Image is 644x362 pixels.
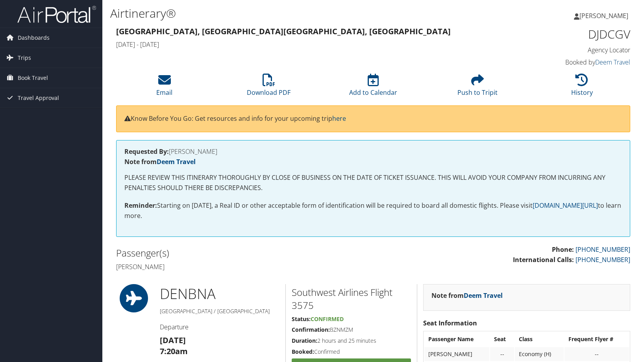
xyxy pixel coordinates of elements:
[423,319,477,327] strong: Seat Information
[124,157,196,166] strong: Note from
[18,48,31,68] span: Trips
[490,332,514,346] th: Seat
[513,255,574,264] strong: International Calls:
[110,5,461,22] h1: Airtinerary®
[349,78,397,97] a: Add to Calendar
[292,326,411,334] h5: BZNMZM
[292,337,411,345] h5: 2 hours and 25 minutes
[292,348,314,355] strong: Booked:
[124,147,169,156] strong: Requested By:
[116,246,367,260] h2: Passenger(s)
[511,58,630,66] h4: Booked by
[424,347,489,361] td: [PERSON_NAME]
[552,245,574,254] strong: Phone:
[579,11,628,20] span: [PERSON_NAME]
[576,245,630,254] a: [PHONE_NUMBER]
[292,348,411,356] h5: Confirmed
[292,337,317,344] strong: Duration:
[332,114,346,123] a: here
[124,201,622,221] p: Starting on [DATE], a Real ID or other acceptable form of identification will be required to boar...
[156,78,172,97] a: Email
[311,315,344,323] span: Confirmed
[564,332,629,346] th: Frequent Flyer #
[431,291,503,300] strong: Note from
[568,351,625,358] div: --
[464,291,503,300] a: Deem Travel
[18,68,48,88] span: Book Travel
[574,4,636,28] a: [PERSON_NAME]
[160,335,186,345] strong: [DATE]
[511,46,630,54] h4: Agency Locator
[457,78,498,97] a: Push to Tripit
[124,114,622,124] p: Know Before You Go: Get resources and info for your upcoming trip
[116,262,367,271] h4: [PERSON_NAME]
[160,323,279,331] h4: Departure
[160,307,279,315] h5: [GEOGRAPHIC_DATA] / [GEOGRAPHIC_DATA]
[160,284,279,304] h1: DEN BNA
[18,88,59,108] span: Travel Approval
[494,351,510,358] div: --
[160,346,188,356] strong: 7:20am
[18,28,50,48] span: Dashboards
[124,201,157,210] strong: Reminder:
[515,347,564,361] td: Economy (H)
[292,286,411,312] h2: Southwest Airlines Flight 3575
[511,26,630,42] h1: DJDCGV
[292,326,330,333] strong: Confirmation:
[292,315,311,323] strong: Status:
[576,255,630,264] a: [PHONE_NUMBER]
[116,40,499,49] h4: [DATE] - [DATE]
[595,58,630,66] a: Deem Travel
[533,201,598,210] a: [DOMAIN_NAME][URL]
[157,157,196,166] a: Deem Travel
[116,26,451,37] strong: [GEOGRAPHIC_DATA], [GEOGRAPHIC_DATA] [GEOGRAPHIC_DATA], [GEOGRAPHIC_DATA]
[571,78,593,97] a: History
[17,5,96,24] img: airportal-logo.png
[247,78,291,97] a: Download PDF
[124,148,622,155] h4: [PERSON_NAME]
[515,332,564,346] th: Class
[424,332,489,346] th: Passenger Name
[124,173,622,193] p: PLEASE REVIEW THIS ITINERARY THOROUGHLY BY CLOSE OF BUSINESS ON THE DATE OF TICKET ISSUANCE. THIS...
